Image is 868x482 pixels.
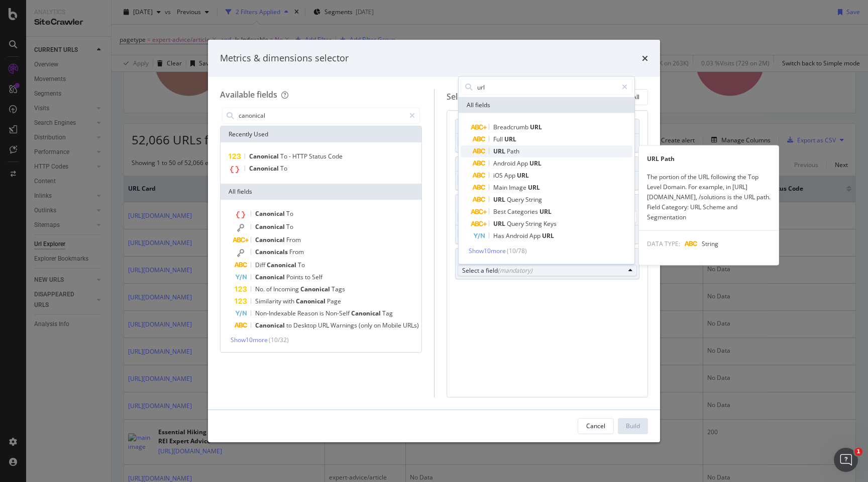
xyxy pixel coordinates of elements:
[286,321,293,330] span: to
[458,174,523,186] button: On Current Crawl
[255,209,286,218] span: Canonical
[296,297,327,305] span: Canonical
[509,183,528,192] span: Image
[458,265,637,277] button: Select a field(mandatory)
[382,321,403,330] span: Mobile
[325,309,351,317] span: Non-Self
[493,219,507,228] span: URL
[618,418,648,434] button: Build
[267,261,298,269] span: Canonical
[507,147,519,155] span: Path
[220,52,349,65] div: Metrics & dimensions selector
[280,152,289,160] span: To
[255,309,297,317] span: Non-Indexable
[359,321,374,330] span: (only
[458,211,637,223] button: HTTP Status Code
[525,195,542,204] span: String
[332,285,345,293] span: Tags
[255,321,286,330] span: Canonical
[231,336,268,344] span: Show 10 more
[455,194,640,244] div: Canonical TotimesHTTP Status CodeOn Current Crawl
[525,219,544,228] span: String
[493,231,506,240] span: Has
[289,248,304,256] span: From
[292,152,309,160] span: HTTP
[297,309,319,317] span: Reason
[249,152,280,160] span: Canonical
[309,152,328,160] span: Status
[642,52,648,65] div: times
[507,207,539,216] span: Categories
[255,273,286,281] span: Canonical
[220,89,277,100] div: Available fields
[647,239,680,248] span: DATA TYPE:
[493,195,507,204] span: URL
[305,273,312,281] span: to
[249,164,280,173] span: Canonical
[493,183,509,192] span: Main
[286,222,293,231] span: To
[504,135,516,143] span: URL
[507,195,525,204] span: Query
[626,422,640,430] div: Build
[458,227,523,239] button: On Current Crawl
[221,184,421,200] div: All fields
[854,448,862,456] span: 1
[283,297,296,305] span: with
[273,285,300,293] span: Incoming
[507,219,525,228] span: Query
[293,321,318,330] span: Desktop
[493,207,507,216] span: Best
[328,152,343,160] span: Code
[286,235,301,244] span: From
[517,159,529,168] span: App
[255,235,286,244] span: Canonical
[286,273,305,281] span: Points
[493,135,504,143] span: Full
[469,247,506,255] span: Show 10 more
[455,248,640,279] div: Canonical TotimesSelect a field(mandatory)All fieldsShow10more(10/78)
[498,266,532,275] div: (mandatory)
[280,164,287,173] span: To
[530,123,542,131] span: URL
[459,97,634,113] div: All fields
[255,285,266,293] span: No.
[319,309,325,317] span: is
[507,247,527,255] span: ( 10 / 78 )
[529,231,542,240] span: App
[586,422,605,430] div: Cancel
[493,159,517,168] span: Android
[331,321,359,330] span: Warnings
[834,448,858,472] iframe: Intercom live chat
[403,321,419,330] span: URLs)
[221,126,421,142] div: Recently Used
[382,309,393,317] span: Tag
[542,231,554,240] span: URL
[289,152,292,160] span: -
[455,156,640,190] div: Canonical TotimesOn Current Crawl
[312,273,322,281] span: Self
[529,159,541,168] span: URL
[374,321,382,330] span: on
[544,219,557,228] span: Keys
[639,172,779,222] div: The portion of the URL following the Top Level Domain. For example, in [URL][DOMAIN_NAME], /solut...
[493,147,507,155] span: URL
[504,171,517,180] span: App
[351,309,382,317] span: Canonical
[255,222,286,231] span: Canonical
[238,108,405,123] input: Search by field name
[493,171,504,180] span: iOS
[506,231,529,240] span: Android
[318,321,331,330] span: URL
[255,261,267,269] span: Diff
[255,297,283,305] span: Similarity
[327,297,341,305] span: Page
[476,79,617,95] input: Search by field name
[578,418,614,434] button: Cancel
[447,91,501,103] div: Selected fields
[462,266,625,275] div: Select a field
[300,285,332,293] span: Canonical
[455,119,640,152] div: pagetypetimesOn Current Crawl
[255,248,289,256] span: Canonicals
[286,209,293,218] span: To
